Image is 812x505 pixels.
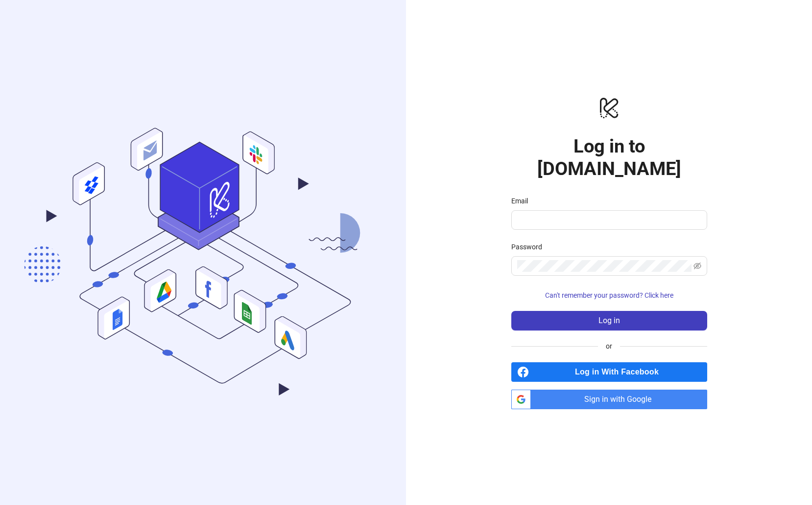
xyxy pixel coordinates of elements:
[511,390,707,409] a: Sign in with Google
[693,262,701,270] span: eye-invisible
[511,135,707,180] h1: Log in to [DOMAIN_NAME]
[598,341,620,351] span: or
[511,311,707,330] button: Log in
[517,260,692,272] input: Password
[533,362,707,382] span: Log in With Facebook
[545,291,673,299] span: Can't remember your password? Click here
[535,390,707,409] span: Sign in with Google
[511,291,707,299] a: Can't remember your password? Click here
[598,316,620,325] span: Log in
[511,362,707,382] a: Log in With Facebook
[517,214,699,226] input: Email
[511,196,534,206] label: Email
[511,287,707,303] button: Can't remember your password? Click here
[511,242,549,252] label: Password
